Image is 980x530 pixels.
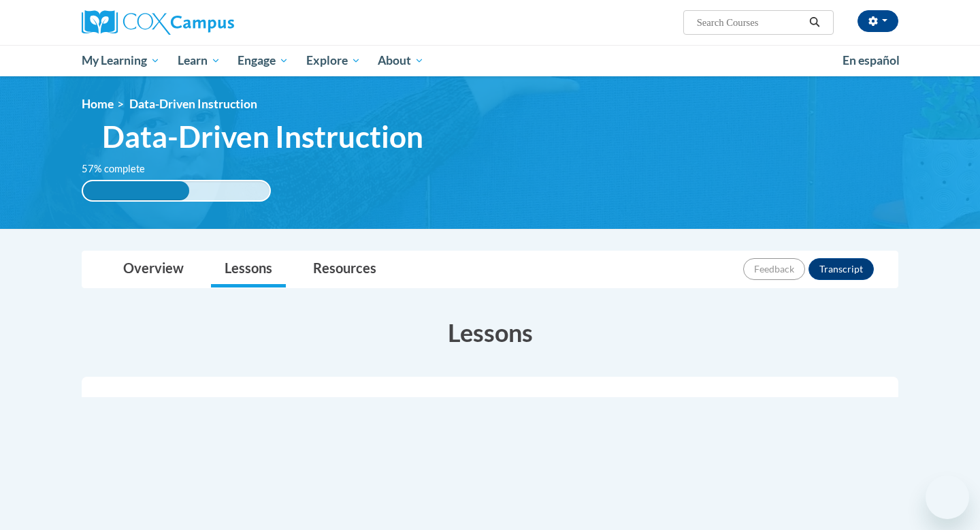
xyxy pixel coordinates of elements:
a: Engage [229,45,297,76]
a: Learn [169,45,229,76]
a: Home [82,97,114,111]
span: Data-Driven Instruction [102,119,423,155]
iframe: Button to launch messaging window [926,476,969,519]
span: About [378,52,424,69]
div: 57% complete [83,181,189,200]
span: Learn [178,52,220,69]
img: Cox Campus [82,10,234,35]
span: Explore [306,52,361,69]
div: Main menu [61,45,919,76]
button: Transcript [808,258,874,280]
span: Data-Driven Instruction [129,97,257,111]
label: 57% complete [82,161,160,176]
a: Lessons [211,251,286,287]
a: My Learning [73,45,169,76]
a: Resources [299,251,390,287]
h3: Lessons [82,315,898,349]
button: Account Settings [857,10,898,32]
a: Explore [297,45,370,76]
span: Engage [238,52,289,69]
button: Search [804,14,825,31]
a: Cox Campus [82,10,340,35]
a: Overview [110,251,197,287]
a: En español [834,46,909,75]
a: About [370,45,434,76]
span: En español [843,53,900,67]
input: Search Courses [696,14,804,31]
button: Feedback [743,258,805,280]
span: My Learning [82,52,160,69]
